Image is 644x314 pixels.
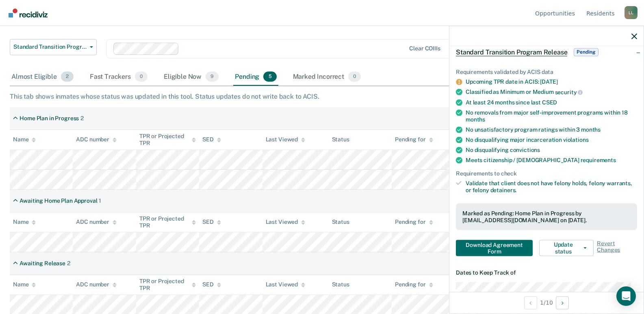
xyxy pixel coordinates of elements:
div: This tab shows inmates whose status was updated in this tool. Status updates do not write back to... [10,93,634,100]
button: Previous Opportunity [524,296,537,309]
div: TPR or Projected TPR [139,215,196,229]
div: Validate that client does not have felony holds, felony warrants, or felony [466,180,637,194]
span: violations [563,136,589,143]
span: CSED [542,99,557,105]
span: detainers. [490,187,517,193]
a: Navigate to form link [456,240,536,256]
div: L L [624,6,637,19]
span: convictions [510,146,540,153]
div: No disqualifying [466,146,637,153]
div: ADC number [76,136,117,143]
span: requirements [581,156,616,163]
div: Requirements validated by ACIS data [456,68,637,75]
span: Standard Transition Program Release [456,48,567,56]
div: Pending for [395,219,433,225]
div: Pending for [395,281,433,288]
div: Meets citizenship / [DEMOGRAPHIC_DATA] [466,156,637,163]
span: months [466,116,485,122]
div: Name [13,219,36,225]
div: Awaiting Home Plan Approval [20,197,97,204]
div: Standard Transition Program ReleasePending [449,39,644,65]
span: security [555,89,583,95]
div: 2 [80,115,84,122]
div: Fast Trackers [88,68,149,86]
div: Pending for [395,136,433,143]
div: Upcoming TPR date in ACIS: [DATE] [466,78,637,85]
button: Next Opportunity [556,296,569,309]
div: Almost Eligible [10,68,75,86]
button: Update status [539,240,594,256]
span: months [581,126,601,132]
div: TPR or Projected TPR [139,133,196,147]
div: Status [332,219,349,225]
span: 0 [135,71,147,82]
div: Name [13,136,36,143]
div: Eligible Now [162,68,220,86]
div: Status [332,136,349,143]
img: Recidiviz [9,9,48,17]
div: Last Viewed [266,136,305,143]
div: Last Viewed [266,219,305,225]
div: No disqualifying major incarceration [466,136,637,143]
div: Status [332,281,349,288]
div: Home Plan in Progress [20,115,79,122]
div: Marked as Pending: Home Plan in Progress by [EMAIL_ADDRESS][DOMAIN_NAME] on [DATE]. [462,210,631,223]
span: 5 [263,71,276,82]
dt: Dates to Keep Track of [456,269,637,276]
div: No removals from major self-improvement programs within 18 [466,109,637,123]
div: SED [202,219,221,225]
div: Clear COIIIs [409,45,440,52]
div: Requirements to check [456,170,637,177]
div: Marked Incorrect [291,68,363,86]
span: Standard Transition Program Release [13,43,87,50]
span: 0 [348,71,361,82]
button: Profile dropdown button [624,6,637,19]
div: SED [202,136,221,143]
span: Revert Changes [597,240,637,256]
div: Classified as Minimum or Medium [466,89,637,96]
span: 9 [206,71,219,82]
span: Pending [574,48,598,56]
div: 1 [99,197,101,204]
div: SED [202,281,221,288]
div: At least 24 months since last [466,99,637,106]
span: 2 [61,71,74,82]
div: Name [13,281,36,288]
div: No unsatisfactory program ratings within 3 [466,126,637,133]
button: Download Agreement Form [456,240,533,256]
div: ADC number [76,219,117,225]
div: TPR or Projected TPR [139,278,196,292]
div: Open Intercom Messenger [616,286,636,306]
div: Pending [233,68,278,86]
div: 1 / 10 [449,292,644,313]
div: ADC number [76,281,117,288]
div: Last Viewed [266,281,305,288]
div: 2 [67,260,70,267]
div: Awaiting Release [20,260,65,267]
